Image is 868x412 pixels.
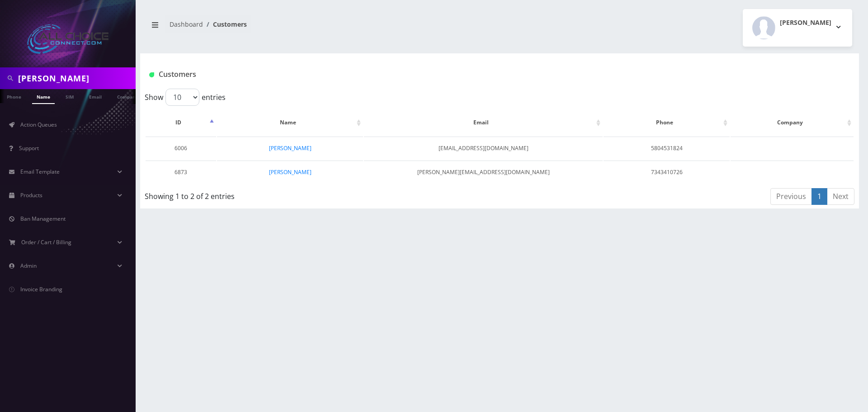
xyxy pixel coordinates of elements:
span: Products [20,191,42,199]
h2: [PERSON_NAME] [780,19,831,27]
a: Name [32,89,55,104]
td: 7343410726 [604,161,730,184]
select: Showentries [165,89,199,106]
th: Phone: activate to sort column ascending [604,109,730,136]
td: [PERSON_NAME][EMAIL_ADDRESS][DOMAIN_NAME] [364,161,603,184]
a: Previous [770,188,812,205]
span: Action Queues [20,121,57,128]
a: Next [827,188,854,205]
li: Customers [203,19,247,29]
th: Name: activate to sort column ascending [217,109,363,136]
td: 5804531824 [604,137,730,160]
span: Support [19,144,39,152]
a: 1 [811,188,827,205]
td: 6006 [146,137,216,160]
span: Invoice Branding [20,285,62,293]
button: [PERSON_NAME] [743,9,852,47]
nav: breadcrumb [147,15,493,41]
th: Email: activate to sort column ascending [364,109,603,136]
a: [PERSON_NAME] [269,144,311,152]
a: SIM [61,89,78,103]
span: Order / Cart / Billing [21,238,71,246]
a: Dashboard [170,20,203,28]
span: Email Template [20,168,60,175]
h1: Customers [149,70,731,79]
th: Company: activate to sort column ascending [731,109,854,136]
div: Showing 1 to 2 of 2 entries [145,187,434,202]
img: All Choice Connect [27,24,108,54]
label: Show entries [145,89,226,106]
th: ID: activate to sort column descending [146,109,216,136]
a: [PERSON_NAME] [269,168,311,176]
a: Email [85,89,106,103]
span: Admin [20,262,37,270]
a: Phone [2,89,26,103]
a: Company [113,89,143,103]
input: Search in Company [18,70,133,87]
td: [EMAIL_ADDRESS][DOMAIN_NAME] [364,137,603,160]
td: 6873 [146,161,216,184]
span: Ban Management [20,215,66,223]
